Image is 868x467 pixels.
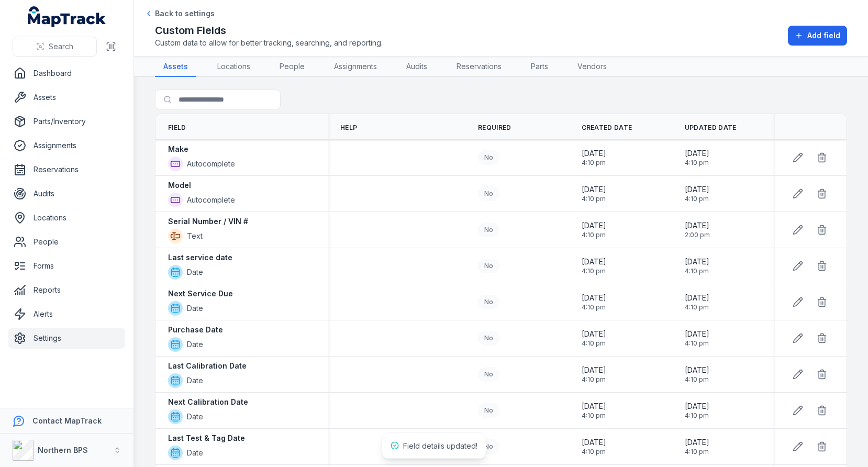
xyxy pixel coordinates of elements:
span: 4:10 pm [582,448,606,456]
a: People [271,57,313,77]
a: Reservations [8,159,125,180]
time: 03/09/2025, 4:10:52 pm [582,401,606,420]
span: Help [340,124,357,132]
span: 4:10 pm [582,339,606,348]
div: No [478,223,499,237]
strong: Make [168,144,188,154]
span: Add field [807,30,840,41]
a: Locations [8,207,125,228]
span: [DATE] [685,329,709,339]
span: 4:10 pm [685,159,709,167]
strong: Next Calibration Date [168,397,248,407]
time: 03/09/2025, 4:10:52 pm [582,148,606,167]
time: 03/09/2025, 4:10:52 pm [582,293,606,312]
time: 03/09/2025, 4:10:52 pm [582,257,606,275]
button: Add field [788,26,847,46]
span: [DATE] [685,257,709,267]
span: [DATE] [582,293,606,303]
strong: Contact MapTrack [32,416,102,425]
a: Settings [8,328,125,349]
span: [DATE] [685,401,709,412]
button: Search [13,37,97,57]
span: Autocomplete [187,195,235,205]
div: No [478,186,499,201]
span: 4:10 pm [685,412,709,420]
a: Parts [522,57,557,77]
span: Autocomplete [187,159,235,169]
span: [DATE] [582,220,606,231]
a: Audits [398,57,436,77]
span: 4:10 pm [582,195,606,203]
span: [DATE] [582,401,606,412]
time: 03/09/2025, 4:10:52 pm [582,437,606,456]
time: 03/09/2025, 4:10:52 pm [582,365,606,384]
a: Back to settings [144,8,215,19]
span: Field details updated! [403,441,477,450]
span: [DATE] [685,220,710,231]
a: Audits [8,183,125,204]
time: 03/09/2025, 4:10:52 pm [685,148,709,167]
span: Field [168,124,186,132]
div: No [478,439,499,454]
span: Required [478,124,511,132]
span: 4:10 pm [685,267,709,275]
span: Date [187,303,203,314]
time: 03/09/2025, 4:10:52 pm [685,184,709,203]
span: Back to settings [155,8,215,19]
span: 4:10 pm [582,375,606,384]
span: Created Date [582,124,632,132]
a: Assets [155,57,196,77]
time: 03/09/2025, 4:10:52 pm [685,293,709,312]
a: Forms [8,255,125,276]
span: Text [187,231,203,241]
a: Parts/Inventory [8,111,125,132]
strong: Model [168,180,191,191]
span: Search [49,41,73,52]
span: [DATE] [582,184,606,195]
a: Reports [8,280,125,301]
span: 4:10 pm [685,448,709,456]
strong: Last service date [168,252,232,263]
div: No [478,150,499,165]
strong: Last Calibration Date [168,361,247,371]
div: No [478,403,499,418]
span: [DATE] [582,329,606,339]
time: 03/09/2025, 4:10:52 pm [685,437,709,456]
span: [DATE] [582,365,606,375]
time: 03/09/2025, 4:10:52 pm [582,220,606,239]
time: 03/09/2025, 4:10:52 pm [582,184,606,203]
span: [DATE] [685,365,709,375]
time: 03/09/2025, 4:10:52 pm [685,401,709,420]
time: 25/09/2025, 2:00:18 pm [685,220,710,239]
span: 4:10 pm [582,231,606,239]
time: 03/09/2025, 4:10:52 pm [685,365,709,384]
span: 4:10 pm [685,339,709,348]
a: Vendors [569,57,615,77]
strong: Next Service Due [168,288,233,299]
span: Updated Date [685,124,737,132]
strong: Purchase Date [168,325,223,335]
span: [DATE] [582,148,606,159]
a: Assignments [326,57,385,77]
span: Date [187,339,203,350]
a: Locations [209,57,259,77]
time: 03/09/2025, 4:10:52 pm [685,329,709,348]
span: [DATE] [582,257,606,267]
div: No [478,295,499,309]
span: 4:10 pm [582,267,606,275]
span: Date [187,375,203,386]
strong: Serial Number / VIN # [168,216,248,227]
strong: Northern BPS [38,446,88,454]
span: [DATE] [685,293,709,303]
time: 03/09/2025, 4:10:52 pm [685,257,709,275]
span: 4:10 pm [685,375,709,384]
span: 4:10 pm [582,303,606,312]
div: No [478,367,499,382]
a: MapTrack [28,6,106,27]
span: [DATE] [685,148,709,159]
a: Alerts [8,304,125,325]
span: [DATE] [685,184,709,195]
a: Assets [8,87,125,108]
span: 2:00 pm [685,231,710,239]
strong: Last Test & Tag Date [168,433,245,443]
